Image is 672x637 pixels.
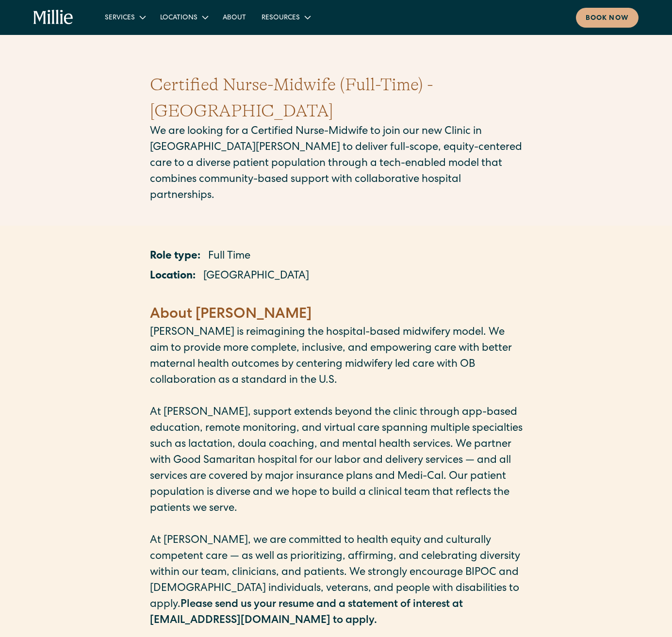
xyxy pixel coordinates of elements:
[33,10,73,25] a: home
[152,9,215,25] div: Locations
[586,14,629,24] div: Book now
[150,389,523,405] p: ‍
[215,9,254,25] a: About
[97,9,152,25] div: Services
[150,308,311,322] strong: About [PERSON_NAME]
[160,13,197,23] div: Locations
[150,533,523,629] p: At [PERSON_NAME], we are committed to health equity and culturally competent care — as well as pr...
[208,249,250,265] p: Full Time
[262,13,300,23] div: Resources
[105,13,135,23] div: Services
[150,405,523,517] p: At [PERSON_NAME], support extends beyond the clinic through app-based education, remote monitorin...
[150,249,200,265] p: Role type:
[150,325,523,389] p: [PERSON_NAME] is reimagining the hospital-based midwifery model. We aim to provide more complete,...
[150,600,463,626] strong: Please send us your resume and a statement of interest at [EMAIL_ADDRESS][DOMAIN_NAME] to apply.
[203,269,309,285] p: [GEOGRAPHIC_DATA]
[150,72,523,124] h1: Certified Nurse-Midwife (Full-Time) - [GEOGRAPHIC_DATA]
[150,269,196,285] p: Location:
[150,517,523,533] p: ‍
[254,9,317,25] div: Resources
[576,8,639,28] a: Book now
[150,289,523,305] p: ‍
[150,124,523,204] p: We are looking for a Certified Nurse-Midwife to join our new Clinic in [GEOGRAPHIC_DATA][PERSON_N...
